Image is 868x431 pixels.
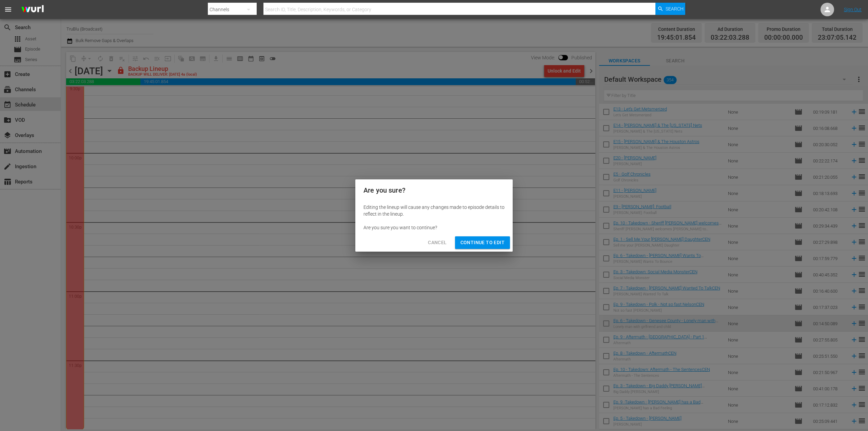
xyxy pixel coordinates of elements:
h2: Are you sure? [363,185,505,196]
span: menu [4,5,12,14]
span: Continue to Edit [460,238,505,247]
img: ans4CAIJ8jUAAAAAAAAAAAAAAAAAAAAAAAAgQb4GAAAAAAAAAAAAAAAAAAAAAAAAJMjXAAAAAAAAAAAAAAAAAAAAAAAAgAT5G... [16,2,49,18]
span: Search [666,3,684,15]
button: Cancel [422,236,452,249]
button: Continue to Edit [455,236,510,249]
a: Sign Out [844,7,862,12]
div: Are you sure you want to continue? [363,224,505,231]
span: Cancel [428,238,447,247]
div: Editing the lineup will cause any changes made to episode details to reflect in the lineup. [363,204,505,217]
